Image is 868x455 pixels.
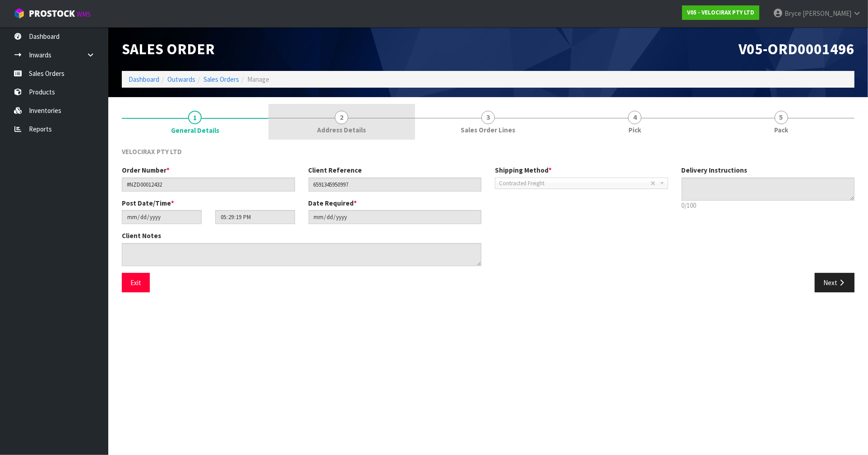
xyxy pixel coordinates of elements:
input: Client Reference [309,178,482,192]
label: Shipping Method [495,165,552,175]
label: Post Date/Time [122,198,174,208]
span: 4 [628,111,642,124]
label: Client Reference [309,165,362,175]
span: Pick [628,125,641,135]
span: General Details [171,126,219,135]
a: Outwards [167,75,195,84]
input: Order Number [122,178,295,192]
label: Order Number [122,165,170,175]
label: Date Required [309,198,357,208]
span: 5 [775,111,788,124]
span: ProStock [29,8,75,19]
a: Dashboard [129,75,159,84]
label: Client Notes [122,231,161,240]
span: 2 [335,111,348,124]
span: V05-ORD0001496 [739,39,854,58]
span: [PERSON_NAME] [803,9,851,18]
span: Sales Order [122,39,215,58]
span: 1 [188,111,202,124]
strong: V05 - VELOCIRAX PTY LTD [687,9,754,16]
span: Pack [774,125,788,135]
span: Address Details [317,125,366,135]
label: Delivery Instructions [682,165,748,175]
span: General Details [122,140,854,299]
span: 3 [481,111,495,124]
a: Sales Orders [203,75,239,84]
span: Bryce [785,9,801,18]
span: Contracted Freight [499,178,651,189]
button: Next [815,273,854,292]
button: Exit [122,273,150,292]
span: Manage [247,75,269,84]
p: 0/100 [682,201,855,210]
span: VELOCIRAX PTY LTD [122,147,182,156]
small: WMS [77,10,91,19]
img: cube-alt.png [14,8,25,19]
span: Sales Order Lines [461,125,515,135]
